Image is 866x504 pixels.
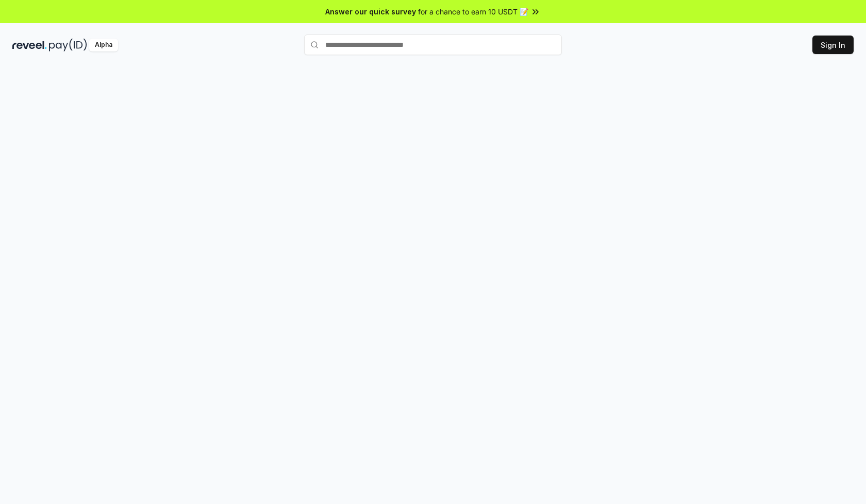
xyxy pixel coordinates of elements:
[89,39,118,51] div: Alpha
[812,36,854,54] button: Sign In
[418,6,528,17] span: for a chance to earn 10 USDT 📝
[49,39,87,51] img: pay_id
[12,39,47,51] img: reveel_dark
[325,6,416,17] span: Answer our quick survey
